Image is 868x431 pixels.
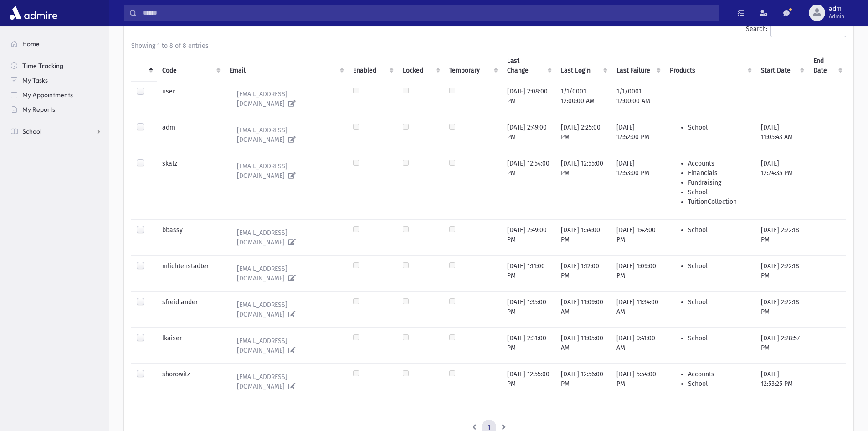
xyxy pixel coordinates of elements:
[611,363,664,401] td: [DATE] 5:54:00 PM
[611,255,664,291] td: [DATE] 1:09:00 PM
[4,102,109,117] a: My Reports
[4,73,109,88] a: My Tasks
[137,5,719,21] input: Search
[611,291,664,327] td: [DATE] 11:34:00 AM
[555,81,611,117] td: 1/1/0001 12:00:00 AM
[502,291,555,327] td: [DATE] 1:35:00 PM
[688,197,750,207] li: TuitionCollection
[444,51,502,81] th: Temporary : activate to sort column ascending
[157,117,224,153] td: adm
[746,21,846,37] label: Search:
[555,363,611,401] td: [DATE] 12:56:00 PM
[22,62,63,70] span: Time Tracking
[22,76,48,84] span: My Tasks
[4,124,109,139] a: School
[688,333,750,343] li: School
[502,219,555,255] td: [DATE] 2:49:00 PM
[755,51,808,81] th: Start Date : activate to sort column ascending
[611,81,664,117] td: 1/1/0001 12:00:00 AM
[230,87,342,111] a: [EMAIL_ADDRESS][DOMAIN_NAME]
[157,153,224,219] td: skatz
[611,51,664,81] th: Last Failure : activate to sort column ascending
[555,153,611,219] td: [DATE] 12:55:00 PM
[755,291,808,327] td: [DATE] 2:22:18 PM
[230,261,342,286] a: [EMAIL_ADDRESS][DOMAIN_NAME]
[4,58,109,73] a: Time Tracking
[230,333,342,358] a: [EMAIL_ADDRESS][DOMAIN_NAME]
[502,327,555,363] td: [DATE] 2:31:00 PM
[502,81,555,117] td: [DATE] 2:08:00 PM
[555,255,611,291] td: [DATE] 1:12:00 PM
[397,51,444,81] th: Locked : activate to sort column ascending
[555,291,611,327] td: [DATE] 11:09:00 AM
[555,219,611,255] td: [DATE] 1:54:00 PM
[230,297,342,322] a: [EMAIL_ADDRESS][DOMAIN_NAME]
[348,51,397,81] th: Enabled : activate to sort column ascending
[829,5,844,13] span: adm
[4,36,109,51] a: Home
[755,117,808,153] td: [DATE] 11:05:43 AM
[22,91,73,99] span: My Appointments
[611,327,664,363] td: [DATE] 9:41:00 AM
[157,219,224,255] td: bbassy
[808,51,846,81] th: End Date : activate to sort column ascending
[688,187,750,197] li: School
[230,369,342,394] a: [EMAIL_ADDRESS][DOMAIN_NAME]
[502,117,555,153] td: [DATE] 2:49:00 PM
[131,51,157,81] th: : activate to sort column descending
[22,127,41,135] span: School
[157,81,224,117] td: user
[157,255,224,291] td: mlichtenstadter
[230,225,342,250] a: [EMAIL_ADDRESS][DOMAIN_NAME]
[688,261,750,271] li: School
[688,297,750,307] li: School
[555,51,611,81] th: Last Login : activate to sort column ascending
[755,219,808,255] td: [DATE] 2:22:18 PM
[688,123,750,132] li: School
[157,291,224,327] td: sfreidlander
[7,4,60,22] img: AdmirePro
[157,363,224,401] td: shorowitz
[688,369,750,379] li: Accounts
[611,117,664,153] td: [DATE] 12:52:00 PM
[755,153,808,219] td: [DATE] 12:24:35 PM
[755,255,808,291] td: [DATE] 2:22:18 PM
[502,363,555,401] td: [DATE] 12:55:00 PM
[230,123,342,147] a: [EMAIL_ADDRESS][DOMAIN_NAME]
[230,159,342,183] a: [EMAIL_ADDRESS][DOMAIN_NAME]
[688,178,750,187] li: Fundraising
[688,159,750,168] li: Accounts
[755,363,808,401] td: [DATE] 12:53:25 PM
[770,21,846,37] input: Search:
[688,168,750,178] li: Financials
[664,51,755,81] th: Products : activate to sort column ascending
[688,379,750,389] li: School
[22,105,55,114] span: My Reports
[22,40,40,48] span: Home
[502,255,555,291] td: [DATE] 1:11:00 PM
[502,51,555,81] th: Last Change : activate to sort column ascending
[131,41,846,51] div: Showing 1 to 8 of 8 entries
[157,327,224,363] td: lkaiser
[4,88,109,102] a: My Appointments
[611,219,664,255] td: [DATE] 1:42:00 PM
[224,51,348,81] th: Email : activate to sort column ascending
[829,13,844,20] span: Admin
[611,153,664,219] td: [DATE] 12:53:00 PM
[555,327,611,363] td: [DATE] 11:05:00 AM
[688,225,750,235] li: School
[555,117,611,153] td: [DATE] 2:25:00 PM
[502,153,555,219] td: [DATE] 12:54:00 PM
[755,327,808,363] td: [DATE] 2:28:57 PM
[157,51,224,81] th: Code : activate to sort column ascending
